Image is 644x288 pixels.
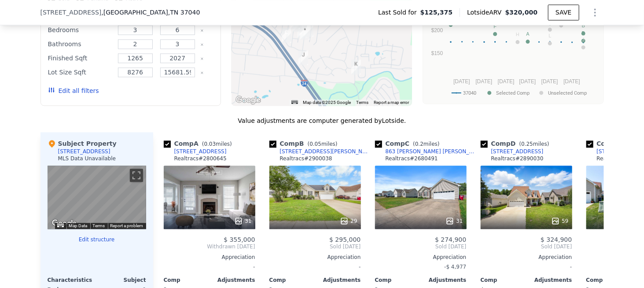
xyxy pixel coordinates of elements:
[541,78,558,84] text: [DATE]
[351,59,361,74] div: 3475 Oak Creek Dr
[453,78,470,84] text: [DATE]
[340,217,357,225] div: 29
[210,277,255,284] div: Adjustments
[200,29,204,32] button: Clear
[48,52,113,64] div: Finished Sqft
[48,277,97,284] div: Characteristics
[97,277,146,284] div: Subject
[496,90,530,96] text: Selected Comp
[526,31,530,37] text: A
[269,243,361,250] span: Sold [DATE]
[164,243,255,250] span: Withdrawn [DATE]
[298,50,308,65] div: 3573 Aurora Dr
[57,223,63,227] button: Keyboard shortcuts
[101,8,200,17] span: , [GEOGRAPHIC_DATA]
[164,254,255,261] div: Appreciation
[431,27,443,33] text: $200
[505,9,538,16] span: $320,000
[444,264,466,270] span: -$ 4,977
[415,141,423,147] span: 0.2
[586,4,604,21] button: Show Options
[164,139,236,148] div: Comp A
[199,141,236,147] span: ( miles)
[551,217,568,225] div: 59
[541,236,572,243] span: $ 324,900
[300,25,310,40] div: 3633 Aurora Dr
[548,90,587,96] text: Unselected Comp
[269,254,361,261] div: Appreciation
[40,116,604,125] div: Value adjustments are computer generated by Lotside .
[386,148,477,155] div: 863 [PERSON_NAME] [PERSON_NAME] Ct
[48,86,99,95] button: Edit all filters
[563,78,580,84] text: [DATE]
[200,43,204,46] button: Clear
[491,155,544,162] div: Realtracs # 2890030
[40,8,102,17] span: [STREET_ADDRESS]
[386,155,438,162] div: Realtracs # 2680491
[329,236,361,243] span: $ 295,000
[234,94,263,106] img: Google
[280,148,372,155] div: [STREET_ADDRESS][PERSON_NAME]
[309,141,321,147] span: 0.05
[475,78,492,84] text: [DATE]
[168,9,200,16] span: , TN 37040
[526,277,572,284] div: Adjustments
[204,141,216,147] span: 0.03
[50,218,79,229] a: Open this area in Google Maps (opens a new window)
[269,277,315,284] div: Comp
[48,166,146,229] div: Street View
[234,217,251,225] div: 31
[280,155,332,162] div: Realtracs # 2900038
[58,155,116,162] div: MLS Data Unavailable
[493,23,497,29] text: F
[481,243,572,250] span: Sold [DATE]
[48,38,113,50] div: Bathrooms
[481,139,553,148] div: Comp D
[48,236,146,243] button: Edit structure
[303,100,351,105] span: Map data ©2025 Google
[420,8,453,17] span: $125,375
[234,94,263,106] a: Open this area in Google Maps (opens a new window)
[269,139,341,148] div: Comp B
[375,148,477,155] a: 863 [PERSON_NAME] [PERSON_NAME] Ct
[481,277,526,284] div: Comp
[164,261,255,273] div: -
[50,218,79,229] img: Google
[304,22,313,37] div: 3672 Kendra Ct S
[516,141,553,147] span: ( miles)
[375,277,421,284] div: Comp
[548,4,579,20] button: SAVE
[581,23,585,28] text: B
[548,33,551,38] text: L
[48,66,113,78] div: Lot Size Sqft
[374,100,409,105] a: Report a map error
[445,217,463,225] div: 31
[304,141,341,147] span: ( miles)
[164,277,210,284] div: Comp
[48,166,146,229] div: Map
[491,148,544,155] div: [STREET_ADDRESS]
[516,32,519,37] text: H
[110,223,144,228] a: Report a problem
[224,236,255,243] span: $ 355,000
[421,277,467,284] div: Adjustments
[269,261,361,273] div: -
[497,78,514,84] text: [DATE]
[463,90,476,96] text: 37040
[58,148,110,155] div: [STREET_ADDRESS]
[315,277,361,284] div: Adjustments
[435,236,466,243] span: $ 274,900
[375,243,467,250] span: Sold [DATE]
[582,37,585,42] text: J
[200,57,204,60] button: Clear
[357,100,369,105] a: Terms
[174,155,227,162] div: Realtracs # 2800645
[467,8,505,17] span: Lotside ARV
[375,254,467,261] div: Appreciation
[130,169,143,182] button: Toggle fullscreen view
[409,141,443,147] span: ( miles)
[378,8,420,17] span: Last Sold for
[481,254,572,261] div: Appreciation
[48,24,113,36] div: Bedrooms
[200,71,204,74] button: Clear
